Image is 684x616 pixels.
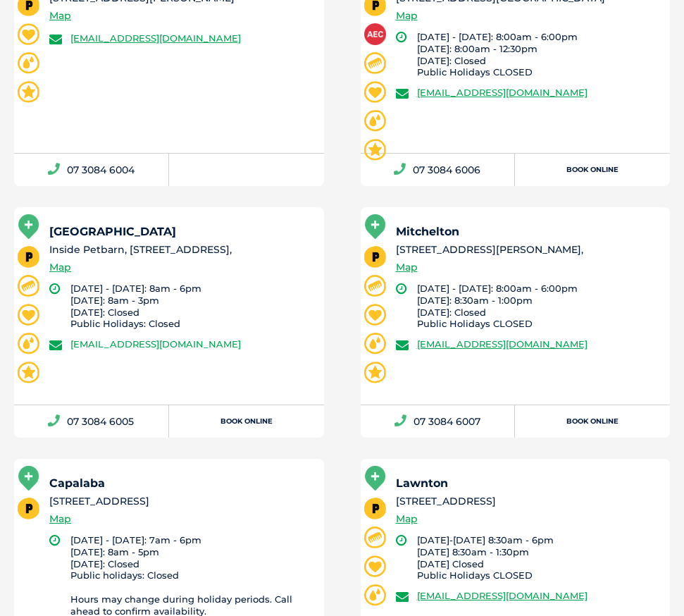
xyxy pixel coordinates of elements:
a: 07 3084 6004 [14,154,169,186]
a: Map [49,511,71,527]
li: Inside Petbarn, [STREET_ADDRESS], [49,242,311,257]
h5: Mitchelton [396,226,658,238]
a: Map [49,8,71,24]
a: Map [396,8,418,24]
h5: Lawnton [396,478,658,489]
a: 07 3084 6006 [361,154,516,186]
a: Book Online [515,154,670,186]
li: [DATE] - [DATE]: 8:00am - 6:00pm [DATE]: 8:00am - 12:30pm [DATE]: Closed Public Holidays CLOSED [417,31,658,79]
h5: Capalaba [49,478,311,489]
li: [STREET_ADDRESS] [396,494,658,509]
a: [EMAIL_ADDRESS][DOMAIN_NAME] [417,87,587,98]
li: [DATE] - [DATE]: 8am - 6pm [DATE]: 8am - 3pm [DATE]: Closed Public Holidays: Closed [70,283,311,331]
a: [EMAIL_ADDRESS][DOMAIN_NAME] [417,338,587,350]
h5: [GEOGRAPHIC_DATA] [49,226,311,238]
a: Map [49,259,71,276]
li: [DATE]-[DATE] 8:30am - 6pm [DATE] 8:30am - 1:30pm [DATE] Closed Public Holidays CLOSED [417,534,658,582]
a: [EMAIL_ADDRESS][DOMAIN_NAME] [417,590,587,601]
a: [EMAIL_ADDRESS][DOMAIN_NAME] [70,338,241,350]
a: [EMAIL_ADDRESS][DOMAIN_NAME] [70,32,241,44]
a: 07 3084 6005 [14,405,169,438]
a: Book Online [169,405,324,438]
a: Book Online [515,405,670,438]
li: [STREET_ADDRESS][PERSON_NAME], [396,242,658,257]
a: 07 3084 6007 [361,405,516,438]
a: Map [396,259,418,276]
a: Map [396,511,418,527]
li: [DATE] - [DATE]: 8:00am - 6:00pm [DATE]: 8:30am - 1:00pm [DATE]: Closed Public Holidays CLOSED [417,283,658,331]
li: [STREET_ADDRESS] [49,494,311,509]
